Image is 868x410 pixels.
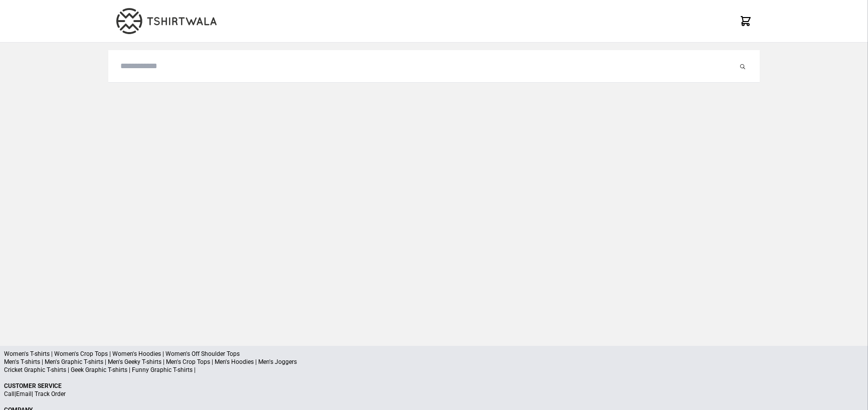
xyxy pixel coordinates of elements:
p: Customer Service [4,382,864,390]
p: Men's T-shirts | Men's Graphic T-shirts | Men's Geeky T-shirts | Men's Crop Tops | Men's Hoodies ... [4,358,864,366]
a: Call [4,390,15,397]
p: Women's T-shirts | Women's Crop Tops | Women's Hoodies | Women's Off Shoulder Tops [4,350,864,358]
button: Submit your search query. [738,60,748,72]
img: TW-LOGO-400-104.png [116,8,217,34]
a: Email [16,390,32,397]
p: Cricket Graphic T-shirts | Geek Graphic T-shirts | Funny Graphic T-shirts | [4,366,864,374]
p: | | [4,390,864,398]
a: Track Order [35,390,66,397]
